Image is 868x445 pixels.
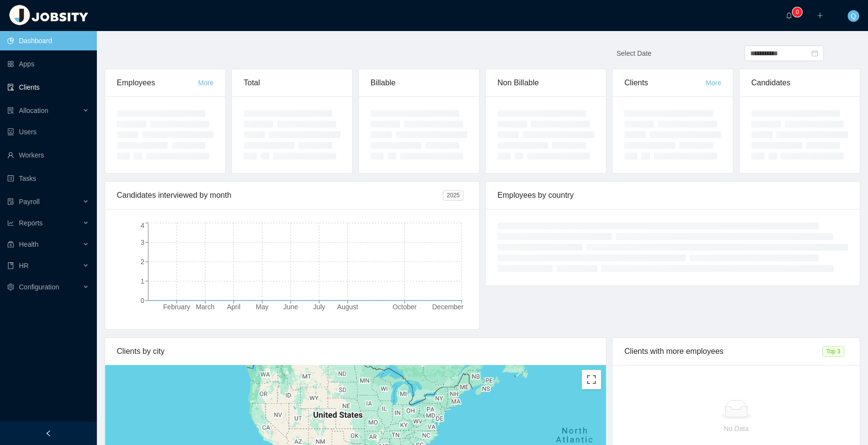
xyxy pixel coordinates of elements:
[7,122,89,142] a: icon: robotUsers
[497,69,594,96] div: Non Billable
[117,182,443,209] div: Candidates interviewed by month
[7,262,14,269] i: icon: book
[19,283,59,291] span: Configuration
[19,262,29,270] span: HR
[371,69,467,96] div: Billable
[624,338,822,365] div: Clients with more employees
[140,277,144,285] tspan: 1
[7,107,14,114] i: icon: solution
[7,284,14,290] i: icon: setting
[7,169,89,188] a: icon: profileTasks
[227,303,240,311] tspan: April
[751,69,848,96] div: Candidates
[497,182,848,209] div: Employees by country
[256,303,268,311] tspan: May
[140,238,144,246] tspan: 3
[140,258,144,266] tspan: 2
[19,107,48,114] span: Allocation
[624,69,706,96] div: Clients
[822,346,844,357] span: Top 3
[283,303,298,311] tspan: June
[582,370,601,389] button: Toggle fullscreen view
[140,222,144,229] tspan: 4
[632,423,840,434] p: No Data
[432,303,464,311] tspan: December
[140,297,144,304] tspan: 0
[817,12,823,19] i: icon: plus
[117,338,594,365] div: Clients by city
[163,303,190,311] tspan: February
[7,31,89,50] a: icon: pie-chartDashboard
[786,12,792,19] i: icon: bell
[792,7,802,17] sup: 0
[244,69,341,96] div: Total
[19,240,38,248] span: Health
[19,219,43,227] span: Reports
[811,50,818,57] i: icon: calendar
[443,190,464,201] span: 2025
[313,303,325,311] tspan: July
[7,220,14,226] i: icon: line-chart
[851,10,856,22] span: Q
[198,79,214,87] a: More
[7,54,89,74] a: icon: appstoreApps
[7,241,14,248] i: icon: medicine-box
[7,198,14,205] i: icon: file-protect
[617,49,651,57] span: Select Date
[337,303,358,311] tspan: August
[706,79,721,87] a: More
[392,303,417,311] tspan: October
[7,78,89,97] a: icon: auditClients
[7,145,89,165] a: icon: userWorkers
[117,69,198,96] div: Employees
[19,198,40,206] span: Payroll
[196,303,215,311] tspan: March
